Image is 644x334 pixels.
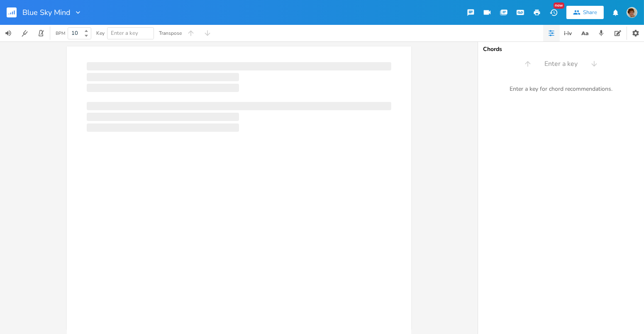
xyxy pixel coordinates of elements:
[22,9,71,16] span: Blue Sky Mind
[627,7,637,18] img: scohenmusic
[566,6,604,19] button: Share
[159,31,182,36] div: Transpose
[96,31,105,36] div: Key
[56,31,65,36] div: BPM
[478,80,644,98] div: Enter a key for chord recommendations.
[483,46,639,52] div: Chords
[583,9,597,16] div: Share
[545,5,562,20] button: New
[544,59,578,69] span: Enter a key
[554,2,564,9] div: New
[111,29,138,37] span: Enter a key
